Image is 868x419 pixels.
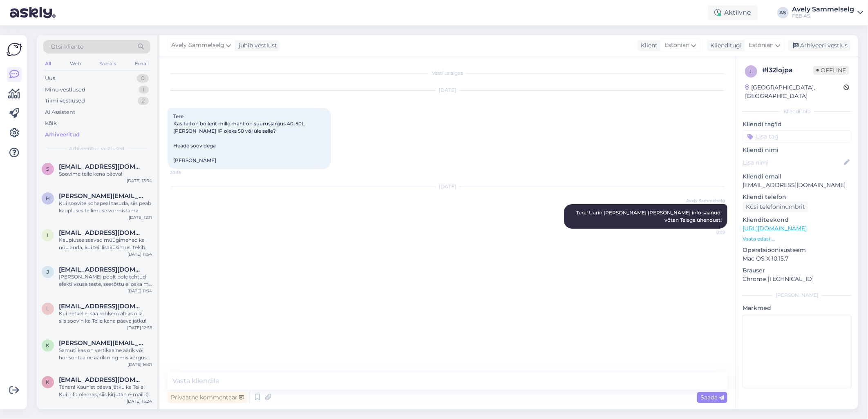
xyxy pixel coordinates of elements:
[59,266,144,273] span: johanneshelm1984@hotmail.com
[170,169,201,176] span: 20:35
[708,5,758,20] div: Aktiivne
[664,41,689,50] span: Estonian
[743,181,852,189] p: [EMAIL_ADDRESS][DOMAIN_NAME]
[743,172,852,181] p: Kliendi email
[59,376,144,383] span: kristelmgi@gmail.com
[47,166,49,172] span: s
[98,58,118,69] div: Socials
[168,392,247,403] div: Privaatne kommentaar
[638,41,658,50] div: Klient
[138,97,149,105] div: 2
[128,288,152,294] div: [DATE] 11:34
[743,304,852,312] p: Märkmed
[792,6,854,13] div: Avely Sammelselg
[749,41,774,50] span: Estonian
[47,305,49,312] span: l
[46,195,50,201] span: h
[173,113,306,163] span: Tere Kas teil on boilerit mille maht on suurusjärgus 40-50L [PERSON_NAME] IP oleks 50 või üle sel...
[129,214,152,221] div: [DATE] 12:11
[127,398,152,404] div: [DATE] 15:24
[46,342,50,348] span: k
[743,254,852,263] p: Mac OS X 10.15.7
[68,58,83,69] div: Web
[128,251,152,257] div: [DATE] 11:54
[59,383,152,398] div: Tänan! Kaunist päeva jätku ka Teile! Kui info olemas, siis kirjutan e-maili :)
[686,198,725,204] span: Avely Sammelselg
[127,325,152,331] div: [DATE] 12:56
[59,170,152,178] div: Soovime teile kena päeva!
[743,201,808,212] div: Küsi telefoninumbrit
[235,41,277,50] div: juhib vestlust
[47,232,49,238] span: i
[47,269,49,275] span: j
[45,97,85,105] div: Tiimi vestlused
[45,108,75,116] div: AI Assistent
[743,266,852,275] p: Brauser
[743,246,852,254] p: Operatsioonisüsteem
[128,361,152,368] div: [DATE] 16:01
[168,183,727,190] div: [DATE]
[813,66,849,75] span: Offline
[69,145,125,152] span: Arhiveeritud vestlused
[59,347,152,361] div: Samuti kas on vertikaalne äärik või horisontaalne äärik ning mis kõrguses peaks olema? on nii 65 ...
[743,120,852,129] p: Kliendi tag'id
[743,275,852,283] p: Chrome [TECHNICAL_ID]
[45,131,80,139] div: Arhiveeritud
[576,209,723,223] span: Tere! Uurin [PERSON_NAME] [PERSON_NAME] info saanud, võtan Teiega ühendust!
[762,65,813,75] div: # l32lojpa
[168,69,727,77] div: Vestlus algas
[43,58,53,69] div: All
[743,235,852,243] p: Vaata edasi ...
[59,310,152,325] div: Kui hetkel ei saa rohkem abiks olla, siis soovin ka Teile kena päeva jätku!
[59,303,144,310] span: laser@palms.eu
[743,292,852,299] div: [PERSON_NAME]
[139,86,149,94] div: 1
[743,146,852,154] p: Kliendi nimi
[171,41,224,50] span: Avely Sammelselg
[750,68,753,74] span: l
[743,225,807,232] a: [URL][DOMAIN_NAME]
[743,216,852,224] p: Klienditeekond
[743,108,852,115] div: Kliendi info
[59,339,144,347] span: kristofer.harm@hotmail.com
[59,192,144,200] span: helen.penno@mail.ee
[59,273,152,288] div: [PERSON_NAME] poolt pole tehtud efektiivsuse teste, seetõttu ei oska me sellele küsimusele vastat...
[694,229,725,235] span: 8:09
[45,119,57,127] div: Kõik
[743,130,852,143] input: Lisa tag
[51,42,83,51] span: Otsi kliente
[792,13,854,19] div: FEB AS
[133,58,150,69] div: Email
[743,193,852,201] p: Kliendi telefon
[59,229,144,236] span: iott6@gmail.com
[743,158,842,167] input: Lisa nimi
[45,86,85,94] div: Minu vestlused
[707,41,742,50] div: Klienditugi
[59,163,144,170] span: sigridkalda@mail.ee
[700,394,724,401] span: Saada
[137,74,149,82] div: 0
[46,379,50,385] span: k
[777,7,789,18] div: AS
[45,74,55,82] div: Uus
[127,178,152,184] div: [DATE] 13:34
[788,40,851,51] div: Arhiveeri vestlus
[59,200,152,214] div: Kui soovite kohapeal tasuda, siis peab kaupluses tellimuse vormistama.
[745,83,843,100] div: [GEOGRAPHIC_DATA], [GEOGRAPHIC_DATA]
[59,236,152,251] div: Kaupluses saavad müügimehed ka nõu anda, kui teil lisaküsimusi tekib.
[168,87,727,94] div: [DATE]
[7,42,22,57] img: Askly Logo
[792,6,863,19] a: Avely SammelselgFEB AS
